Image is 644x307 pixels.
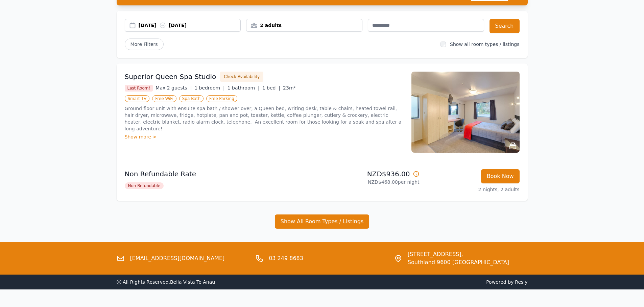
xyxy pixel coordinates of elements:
[130,254,225,262] a: [EMAIL_ADDRESS][DOMAIN_NAME]
[125,72,216,81] h3: Superior Queen Spa Studio
[408,258,509,266] span: Southland 9600 [GEOGRAPHIC_DATA]
[515,279,527,285] a: Resly
[228,85,260,91] span: 1 bathroom |
[246,22,362,29] div: 2 adults
[425,186,520,193] p: 2 nights, 2 adults
[156,85,192,91] span: Max 2 guests |
[450,42,519,47] label: Show all room types / listings
[125,95,150,102] span: Smart TV
[125,39,164,50] span: More Filters
[283,85,295,91] span: 23m²
[125,133,403,140] div: Show more >
[490,19,520,33] button: Search
[139,22,241,29] div: [DATE] [DATE]
[152,95,176,102] span: Free WiFi
[325,169,420,179] p: NZD$936.00
[125,182,164,189] span: Non Refundable
[220,72,263,82] button: Check Availability
[194,85,225,91] span: 1 bedroom |
[262,85,280,91] span: 1 bed |
[269,254,303,262] a: 03 249 8683
[179,95,204,102] span: Spa Bath
[125,105,403,132] p: Ground floor unit with ensuite spa bath / shower over, a Queen bed, writing desk, table & chairs,...
[325,179,420,185] p: NZD$468.00 per night
[481,169,520,183] button: Book Now
[117,279,215,285] span: ⓒ All Rights Reserved. Bella Vista Te Anau
[125,85,153,92] span: Last Room!
[325,279,528,285] span: Powered by
[408,250,509,258] span: [STREET_ADDRESS],
[125,169,319,179] p: Non Refundable Rate
[206,95,237,102] span: Free Parking
[275,214,369,229] button: Show All Room Types / Listings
